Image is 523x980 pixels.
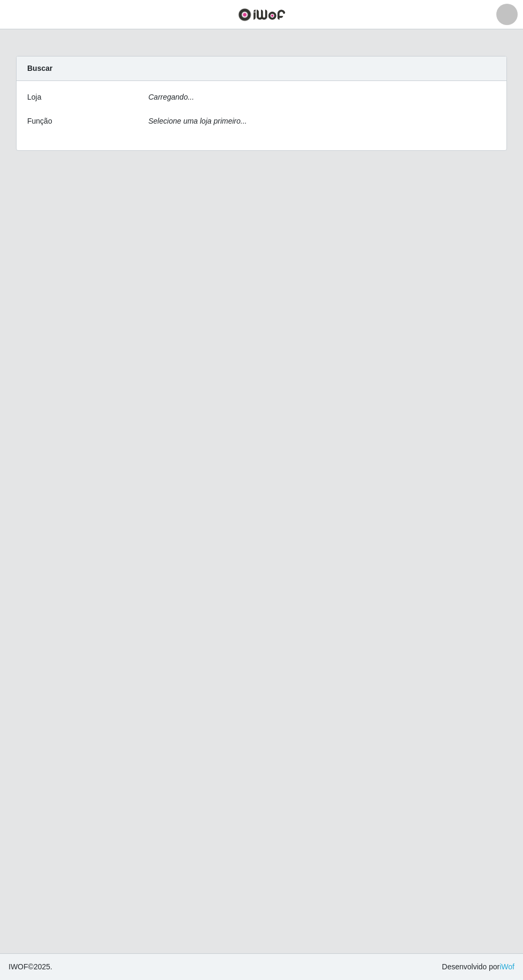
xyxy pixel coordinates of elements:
[9,962,28,971] span: IWOF
[9,961,52,973] span: © 2025 .
[148,117,247,125] i: Selecione uma loja primeiro...
[27,64,52,72] strong: Buscar
[148,93,194,101] i: Carregando...
[442,961,514,973] span: Desenvolvido por
[238,8,286,21] img: CoreUI Logo
[500,962,514,971] a: iWof
[27,92,41,103] label: Loja
[27,116,52,127] label: Função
